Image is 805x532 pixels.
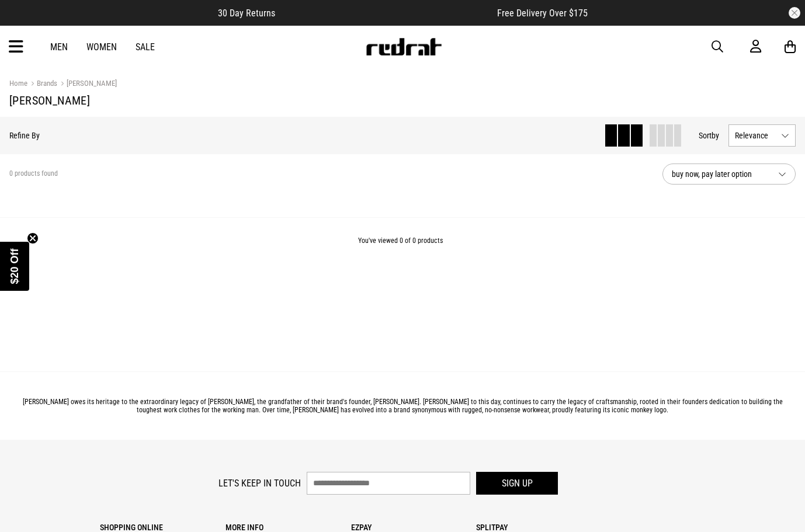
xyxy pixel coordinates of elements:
[476,472,558,495] button: Sign up
[299,7,474,19] iframe: Customer reviews powered by Trustpilot
[9,398,796,414] p: [PERSON_NAME] owes its heritage to the extraordinary legacy of [PERSON_NAME], the grandfather of ...
[728,124,796,147] button: Relevance
[218,478,301,489] label: Let's keep in touch
[9,93,796,107] h1: [PERSON_NAME]
[225,523,351,532] p: More Info
[712,131,719,140] span: by
[27,79,57,90] a: Brands
[136,41,155,53] a: Sale
[351,523,477,532] p: Ezpay
[476,523,602,532] p: Splitpay
[497,8,588,19] span: Free Delivery Over $175
[50,41,68,53] a: Men
[662,164,796,185] button: buy now, pay later option
[672,167,769,181] span: buy now, pay later option
[57,79,117,90] a: [PERSON_NAME]
[358,237,443,245] span: You've viewed 0 of 0 products
[9,248,20,284] span: $20 Off
[9,169,58,179] span: 0 products found
[86,41,117,53] a: Women
[9,131,40,140] p: Refine By
[9,79,27,88] a: Home
[27,232,39,244] button: Close teaser
[100,523,225,532] p: Shopping Online
[365,38,442,55] img: Redrat logo
[735,131,776,140] span: Relevance
[218,8,275,19] span: 30 Day Returns
[699,128,719,142] button: Sortby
